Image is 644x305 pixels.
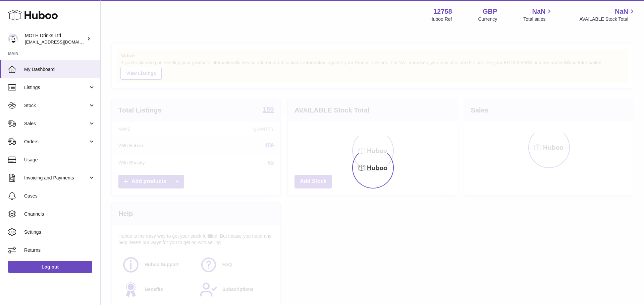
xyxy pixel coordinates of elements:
[24,247,95,253] span: Returns
[24,157,95,163] span: Usage
[24,84,88,91] span: Listings
[24,121,88,127] span: Sales
[24,193,95,199] span: Cases
[615,7,628,16] span: NaN
[8,34,18,44] img: internalAdmin-12758@internal.huboo.com
[478,16,497,22] div: Currency
[579,7,636,22] a: NaN AVAILABLE Stock Total
[523,7,553,22] a: NaN Total sales
[24,102,88,109] span: Stock
[579,16,636,22] span: AVAILABLE Stock Total
[532,7,545,16] span: NaN
[24,66,95,73] span: My Dashboard
[430,16,452,22] div: Huboo Ref
[25,32,85,45] div: MOTH Drinks Ltd
[523,16,553,22] span: Total sales
[8,261,92,273] a: Log out
[24,211,95,217] span: Channels
[483,7,497,16] strong: GBP
[25,39,99,45] span: [EMAIL_ADDRESS][DOMAIN_NAME]
[24,229,95,235] span: Settings
[24,139,88,145] span: Orders
[433,7,452,16] strong: 12758
[24,175,88,181] span: Invoicing and Payments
